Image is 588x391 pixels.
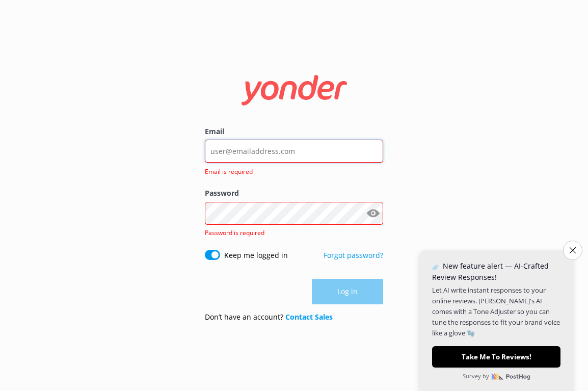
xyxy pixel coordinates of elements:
label: Email [205,126,383,137]
button: Show password [363,203,383,223]
a: Contact Sales [285,312,333,322]
p: Don’t have an account? [205,311,333,323]
span: Email is required [205,167,377,176]
label: Keep me logged in [224,250,288,261]
label: Password [205,188,383,199]
span: Password is required [205,228,264,237]
a: Forgot password? [324,250,383,260]
input: user@emailaddress.com [205,140,383,163]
